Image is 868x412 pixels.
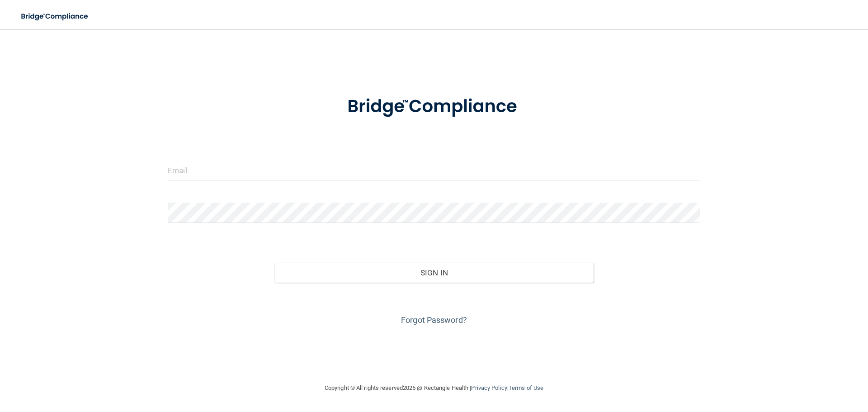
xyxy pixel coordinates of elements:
[168,160,700,180] input: Email
[471,384,507,391] a: Privacy Policy
[269,374,599,403] div: Copyright © All rights reserved 2025 @ Rectangle Health | |
[14,7,97,26] img: bridge_compliance_login_screen.278c3ca4.svg
[274,263,594,283] button: Sign In
[401,315,467,325] a: Forgot Password?
[509,384,543,391] a: Terms of Use
[329,83,539,130] img: bridge_compliance_login_screen.278c3ca4.svg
